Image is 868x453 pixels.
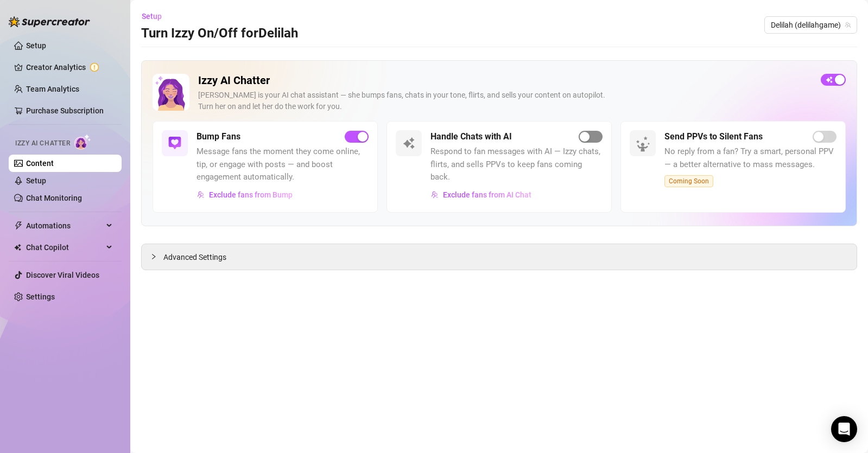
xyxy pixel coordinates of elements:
div: Open Intercom Messenger [831,416,857,442]
h3: Turn Izzy On/Off for Delilah [141,25,298,42]
img: AI Chatter [74,134,91,150]
img: svg%3e [197,191,205,199]
span: Izzy AI Chatter [15,138,70,149]
div: collapsed [150,251,163,263]
span: Exclude fans from AI Chat [443,190,531,199]
h2: Izzy AI Chatter [198,74,812,87]
img: svg%3e [402,137,415,150]
span: No reply from a fan? Try a smart, personal PPV — a better alternative to mass messages. [664,145,837,171]
img: svg%3e [431,191,439,199]
h5: Handle Chats with AI [430,130,512,143]
img: svg%3e [168,137,181,150]
span: Message fans the moment they come online, tip, or engage with posts — and boost engagement automa... [197,145,369,184]
a: Chat Monitoring [26,194,82,202]
span: Exclude fans from Bump [209,190,293,199]
h5: Send PPVs to Silent Fans [664,130,763,143]
span: thunderbolt [14,221,23,230]
span: Chat Copilot [26,239,103,256]
span: Automations [26,217,103,234]
img: silent-fans-ppv-o-N6Mmdf.svg [636,136,653,154]
img: Chat Copilot [14,244,21,251]
span: collapsed [150,253,157,260]
a: Setup [26,176,46,185]
span: Delilah (delilahgame) [771,17,851,33]
span: team [845,22,851,28]
button: Exclude fans from Bump [197,186,293,203]
img: logo-BBDzfeDw.svg [9,16,90,27]
span: Respond to fan messages with AI — Izzy chats, flirts, and sells PPVs to keep fans coming back. [430,145,603,184]
a: Content [26,159,54,168]
a: Creator Analytics exclamation-circle [26,59,113,76]
button: Exclude fans from AI Chat [430,186,532,203]
div: [PERSON_NAME] is your AI chat assistant — she bumps fans, chats in your tone, flirts, and sells y... [198,90,812,112]
a: Purchase Subscription [26,106,104,115]
span: Advanced Settings [163,251,226,263]
span: Setup [142,12,162,21]
button: Setup [141,8,170,25]
a: Settings [26,292,55,301]
a: Setup [26,41,46,50]
h5: Bump Fans [197,130,240,143]
a: Discover Viral Videos [26,271,99,279]
span: Coming Soon [664,175,713,187]
img: Izzy AI Chatter [153,74,189,111]
a: Team Analytics [26,85,79,93]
